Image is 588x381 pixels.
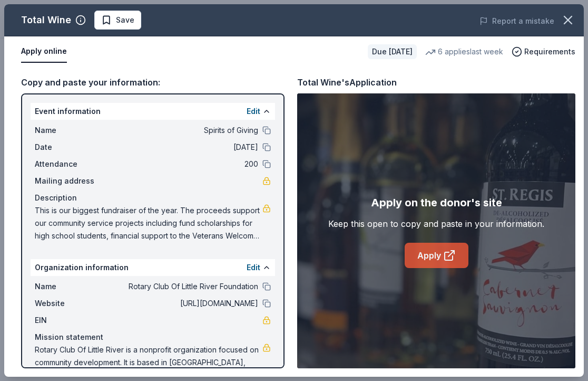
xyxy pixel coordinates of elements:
[512,45,575,58] button: Requirements
[21,75,285,89] div: Copy and paste your information:
[105,124,258,137] span: Spirits of Giving
[297,75,397,89] div: Total Wine's Application
[247,261,260,274] button: Edit
[328,217,544,230] div: Keep this open to copy and paste in your information.
[31,103,275,120] div: Event information
[35,204,262,242] span: This is our biggest fundraiser of the year. The proceeds support our community service projects i...
[247,105,260,118] button: Edit
[425,45,503,58] div: 6 applies last week
[371,194,502,211] div: Apply on the donor's site
[21,12,71,28] div: Total Wine
[35,192,271,204] div: Description
[35,314,105,327] span: EIN
[35,280,105,293] span: Name
[21,41,67,63] button: Apply online
[35,175,105,187] span: Mailing address
[35,158,105,170] span: Attendance
[105,280,258,293] span: Rotary Club Of Little River Foundation
[524,45,575,58] span: Requirements
[105,158,258,170] span: 200
[35,141,105,154] span: Date
[35,331,271,344] div: Mission statement
[35,124,105,137] span: Name
[94,11,141,30] button: Save
[35,297,105,310] span: Website
[105,141,258,154] span: [DATE]
[479,15,554,27] button: Report a mistake
[368,44,417,59] div: Due [DATE]
[405,243,468,268] a: Apply
[105,297,258,310] span: [URL][DOMAIN_NAME]
[116,14,134,26] span: Save
[31,259,275,276] div: Organization information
